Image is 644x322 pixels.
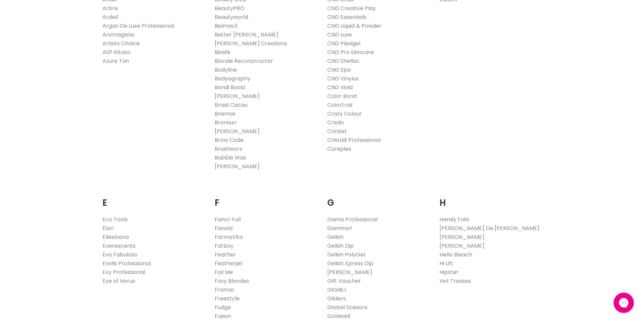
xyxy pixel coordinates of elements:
a: [PERSON_NAME] Creations [215,40,287,47]
a: [PERSON_NAME] [439,233,484,241]
a: Freestyle [215,295,240,302]
a: Handy Foils [439,216,469,223]
a: Argan De Luxe Professional [102,22,174,30]
a: Foil Me [215,268,233,276]
a: CND Vinylux [327,75,359,82]
a: Belmacil [215,22,237,30]
a: Evy Professional [102,268,145,276]
a: Gelish Xpress Dip [327,259,373,267]
a: FarmaVita [215,233,243,241]
h2: H [439,187,542,210]
a: Bodyline [215,66,237,74]
a: Foxy Blondes [215,277,249,285]
a: Bubble Wax [215,154,246,162]
a: CND Vivid [327,83,353,91]
a: CND Luxe [327,31,352,39]
a: Cureplex [327,145,351,153]
a: Brushworx [215,145,242,153]
a: BeautyPRO [215,4,244,12]
iframe: Gorgias live chat messenger [610,290,637,315]
a: ASP Kitoko [102,48,130,56]
a: Bondi Boost [215,83,246,91]
a: Beautyworld [215,13,248,21]
a: Fusion [215,312,231,320]
a: Color Bond [327,92,357,100]
a: [PERSON_NAME] [215,163,260,170]
a: Gliders [327,295,346,302]
a: Hi Lift [439,259,453,267]
a: Gamma+ [327,224,353,232]
h2: G [327,187,430,210]
a: Gama Professional [327,216,378,223]
a: Aromaganic [102,31,135,39]
a: Eye of Horus [102,277,135,285]
a: [PERSON_NAME] [439,242,484,250]
a: Brow Code [215,136,244,144]
a: Fanola [215,224,233,232]
a: Elan [102,224,114,232]
a: Everescents [102,242,136,250]
a: Arbre [102,4,118,12]
a: Blonde Reconstructor [215,57,273,65]
a: Eco Tools [102,216,128,223]
a: Goldwell [327,312,350,320]
a: Feather [215,251,236,258]
a: [PERSON_NAME] De [PERSON_NAME] [439,224,540,232]
a: Bodyography [215,75,251,82]
a: GKMBJ [327,286,346,294]
a: Crazy Colour [327,110,362,118]
a: Evo Fabuloso [102,251,137,258]
a: Biosilk [215,48,231,56]
a: [PERSON_NAME] [215,92,260,100]
a: Briemar [215,110,236,118]
a: Cristalli Professional [327,136,381,144]
a: Hipster [439,268,459,276]
a: [PERSON_NAME] [327,268,372,276]
a: CND Creative Play [327,4,376,12]
a: Framar [215,286,235,294]
a: Better [PERSON_NAME] [215,31,278,39]
a: CND Plexigel [327,40,360,47]
a: Colortrak [327,101,353,109]
a: CND Liquid & Powder [327,22,382,30]
a: Brasil Cacau [215,101,247,109]
h2: F [215,187,317,210]
a: Gelish PolyGel [327,251,365,258]
a: Artists Choice [102,40,140,47]
a: Hot Tresses [439,277,471,285]
a: Fudge [215,303,231,311]
a: Featherjet [215,259,243,267]
a: Hello Bleach [439,251,472,258]
a: Gelish Dip [327,242,354,250]
a: CND Spa [327,66,351,74]
a: CND Essentials [327,13,366,21]
a: Fatboy [215,242,234,250]
a: CND Pro Skincare [327,48,374,56]
a: Evolis Professional [102,259,151,267]
a: Credo [327,119,344,126]
a: Ardell [102,13,118,21]
h2: E [102,187,205,210]
a: Cricket [327,127,347,135]
a: Azure Tan [102,57,129,65]
a: Gift Voucher [327,277,361,285]
a: Global Scissors [327,303,367,311]
a: Bronsun [215,119,236,126]
a: Fanci-Full [215,216,241,223]
a: CND Shellac [327,57,360,65]
a: Elleebana [102,233,129,241]
a: [PERSON_NAME] [215,127,260,135]
a: Gelish [327,233,343,241]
